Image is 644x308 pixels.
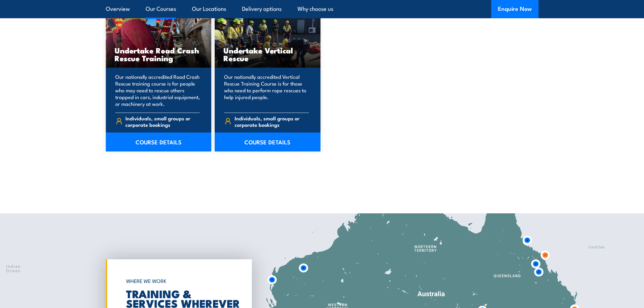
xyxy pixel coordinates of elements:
p: Our nationally accredited Vertical Rescue Training Course is for those who need to perform rope r... [224,73,309,107]
p: Our nationally accredited Road Crash Rescue training course is for people who may need to rescue ... [115,73,200,107]
h6: WHERE WE WORK [126,275,228,287]
a: COURSE DETAILS [106,133,212,151]
a: COURSE DETAILS [215,133,320,151]
span: Individuals, small groups or corporate bookings [235,115,309,128]
h3: Undertake Road Crash Rescue Training [115,46,203,62]
span: Individuals, small groups or corporate bookings [125,115,200,128]
h3: Undertake Vertical Rescue [223,46,312,62]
